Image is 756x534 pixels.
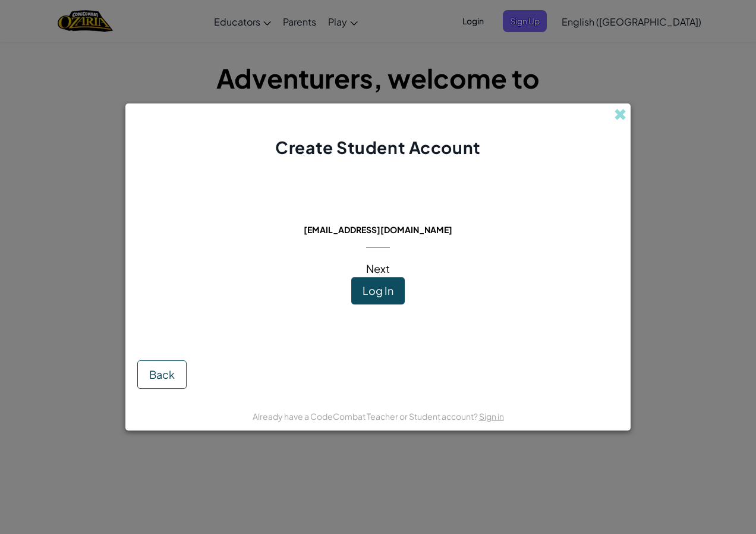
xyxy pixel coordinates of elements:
[294,208,462,221] span: This email is already in use:
[363,284,393,297] span: Log In
[366,262,390,275] span: Next
[149,367,175,381] span: Back
[512,12,744,121] iframe: Sign in with Google Dialog
[275,137,480,158] span: Create Student Account
[304,224,452,235] span: [EMAIL_ADDRESS][DOMAIN_NAME]
[137,360,187,389] button: Back
[479,411,504,422] a: Sign in
[351,277,405,304] button: Log In
[253,411,479,422] span: Already have a CodeCombat Teacher or Student account?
